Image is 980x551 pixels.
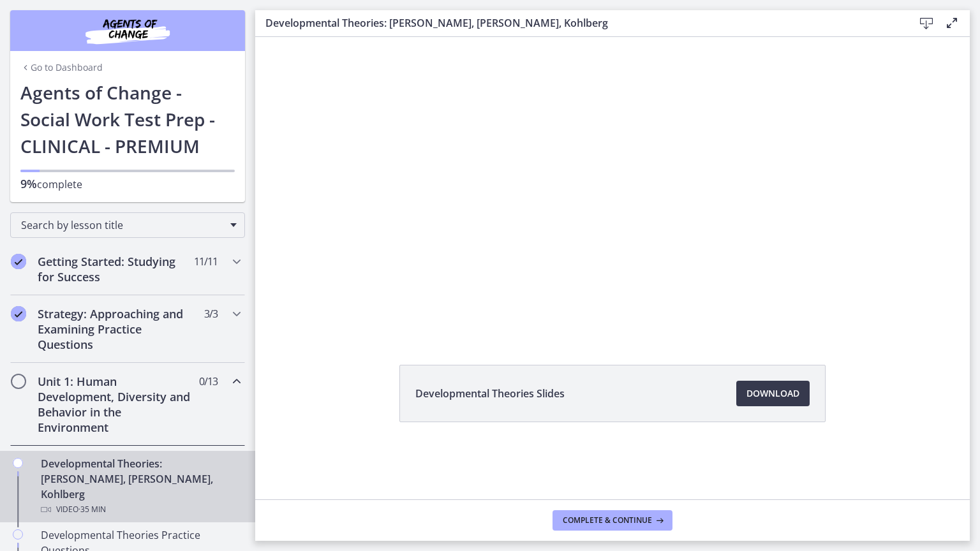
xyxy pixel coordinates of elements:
h2: Unit 1: Human Development, Diversity and Behavior in the Environment [38,374,193,435]
span: 11 / 11 [194,254,218,269]
span: Developmental Theories Slides [415,386,565,401]
span: Complete & continue [563,515,652,525]
h1: Agents of Change - Social Work Test Prep - CLINICAL - PREMIUM [20,79,235,159]
i: Completed [11,254,26,269]
span: 3 / 3 [204,306,218,321]
a: Go to Dashboard [20,61,103,74]
p: complete [20,176,235,192]
span: 9% [20,176,37,191]
div: Video [41,502,240,517]
span: Search by lesson title [21,218,224,232]
div: Search by lesson title [10,212,245,238]
span: 0 / 13 [199,374,218,389]
h2: Getting Started: Studying for Success [38,254,193,284]
span: Download [746,386,799,401]
a: Download [736,381,810,406]
h3: Developmental Theories: [PERSON_NAME], [PERSON_NAME], Kohlberg [265,15,893,31]
div: Developmental Theories: [PERSON_NAME], [PERSON_NAME], Kohlberg [41,456,240,517]
img: Agents of Change [51,15,204,46]
span: · 35 min [78,502,106,517]
button: Complete & continue [553,510,672,531]
h2: Strategy: Approaching and Examining Practice Questions [38,306,193,352]
iframe: Video Lesson [255,37,970,335]
i: Completed [11,306,26,321]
